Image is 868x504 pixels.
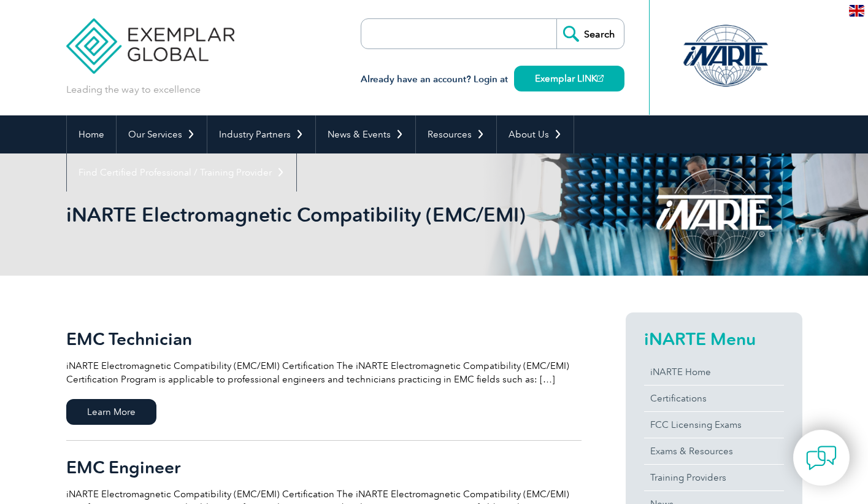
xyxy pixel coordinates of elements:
h1: iNARTE Electromagnetic Compatibility (EMC/EMI) [66,203,537,227]
a: Resources [416,115,496,153]
a: Our Services [117,115,207,153]
p: Leading the way to excellence [66,83,201,96]
h2: EMC Engineer [66,457,582,477]
a: About Us [497,115,574,153]
img: en [849,5,864,17]
img: open_square.png [597,75,604,82]
p: iNARTE Electromagnetic Compatibility (EMC/EMI) Certification The iNARTE Electromagnetic Compatibi... [66,359,582,386]
a: EMC Technician iNARTE Electromagnetic Compatibility (EMC/EMI) Certification The iNARTE Electromag... [66,312,582,441]
a: FCC Licensing Exams [644,412,784,438]
a: iNARTE Home [644,359,784,385]
a: Find Certified Professional / Training Provider [67,153,296,192]
a: Certifications [644,386,784,411]
a: Training Providers [644,465,784,490]
a: Home [67,115,116,153]
a: News & Events [316,115,415,153]
h3: Already have an account? Login at [361,72,624,87]
a: Industry Partners [207,115,315,153]
h2: iNARTE Menu [644,329,784,349]
h2: EMC Technician [66,329,582,349]
span: Learn More [66,399,156,425]
a: Exams & Resources [644,438,784,464]
a: Exemplar LINK [514,66,624,91]
input: Search [556,19,624,48]
img: contact-chat.png [806,443,837,473]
